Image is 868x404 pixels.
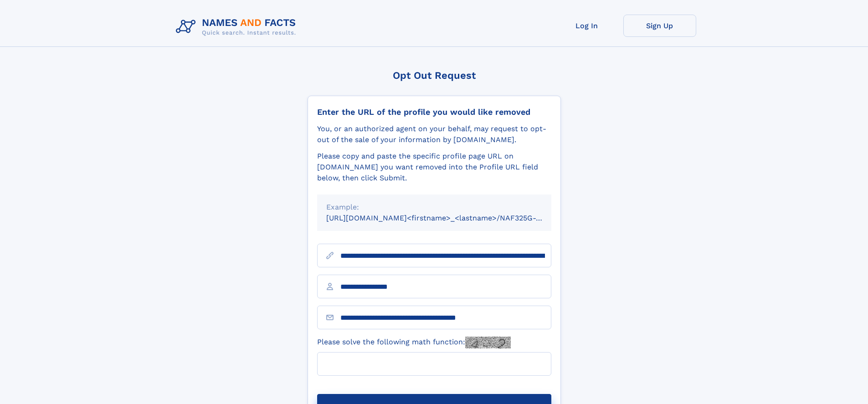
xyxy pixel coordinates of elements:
[317,337,511,348] label: Please solve the following math function:
[623,15,696,37] a: Sign Up
[308,70,561,81] div: Opt Out Request
[317,107,551,117] div: Enter the URL of the profile you would like removed
[317,123,551,145] div: You, or an authorized agent on your behalf, may request to opt-out of the sale of your informatio...
[326,214,569,222] small: [URL][DOMAIN_NAME]<firstname>_<lastname>/NAF325G-xxxxxxxx
[550,15,623,37] a: Log In
[317,151,551,184] div: Please copy and paste the specific profile page URL on [DOMAIN_NAME] you want removed into the Pr...
[172,15,303,39] img: Logo Names and Facts
[326,202,542,213] div: Example:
